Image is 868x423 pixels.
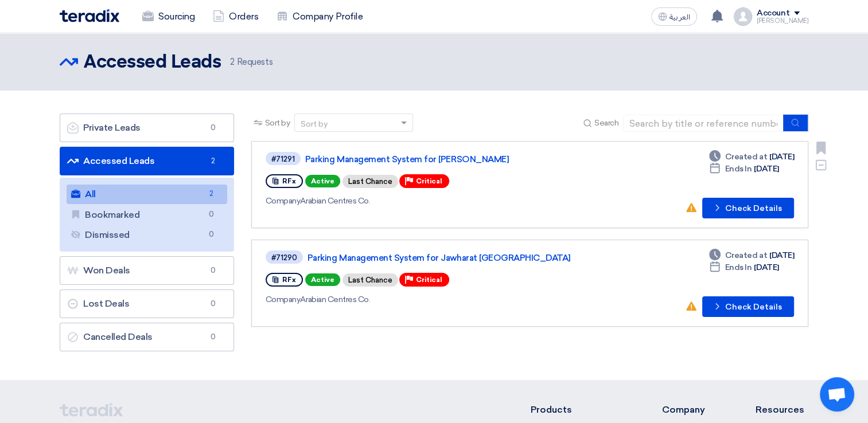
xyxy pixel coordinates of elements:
[206,122,220,134] span: 0
[709,151,794,163] div: [DATE]
[305,154,592,164] a: Parking Management System for [PERSON_NAME]
[757,9,789,18] div: Account
[60,289,234,318] a: Lost Deals0
[594,117,618,129] span: Search
[204,188,218,200] span: 2
[308,253,594,263] a: Parking Management System for Jawharat [GEOGRAPHIC_DATA]
[282,177,296,185] span: RFx
[266,195,594,207] div: Arabian Centres Co.
[709,261,779,273] div: [DATE]
[271,254,297,261] div: #71290
[651,7,697,26] button: العربية
[67,225,227,245] a: Dismissed
[67,185,227,204] a: All
[266,293,597,305] div: Arabian Centres Co.
[204,209,218,221] span: 0
[342,175,398,188] div: Last Chance
[757,18,808,24] div: [PERSON_NAME]
[60,323,234,351] a: Cancelled Deals0
[756,403,808,417] li: Resources
[60,113,234,142] a: Private Leads0
[265,117,290,129] span: Sort by
[60,256,234,285] a: Won Deals0
[60,147,234,175] a: Accessed Leads2
[84,51,221,74] h2: Accessed Leads
[305,175,340,187] span: Active
[204,4,267,29] a: Orders
[661,403,721,417] li: Company
[266,196,301,206] span: Company
[734,7,752,26] img: profile_test.png
[305,273,340,286] span: Active
[267,4,372,29] a: Company Profile
[206,155,220,167] span: 2
[709,163,779,175] div: [DATE]
[725,151,767,163] span: Created at
[206,265,220,276] span: 0
[282,276,296,284] span: RFx
[725,163,752,175] span: Ends In
[67,205,227,225] a: Bookmarked
[271,155,295,163] div: #71291
[206,298,220,310] span: 0
[301,118,328,130] div: Sort by
[416,177,442,185] span: Critical
[820,377,854,412] div: Open chat
[416,276,442,284] span: Critical
[702,296,794,317] button: Check Details
[725,249,767,261] span: Created at
[204,229,218,241] span: 0
[206,331,220,343] span: 0
[531,403,628,417] li: Products
[230,57,235,67] span: 2
[709,249,794,261] div: [DATE]
[702,198,794,218] button: Check Details
[670,13,690,21] span: العربية
[133,4,204,29] a: Sourcing
[725,261,752,273] span: Ends In
[342,273,398,287] div: Last Chance
[266,295,301,304] span: Company
[623,115,784,132] input: Search by title or reference number
[60,9,119,22] img: Teradix logo
[230,56,273,69] span: Requests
